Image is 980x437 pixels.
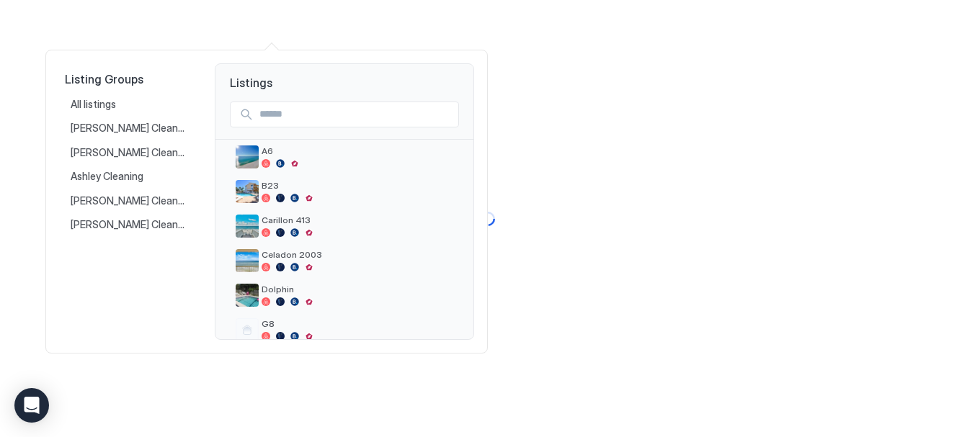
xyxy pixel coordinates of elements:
span: Listings [215,64,473,90]
div: listing image [236,180,259,203]
div: Open Intercom Messenger [14,388,49,423]
input: Input Field [254,102,458,127]
span: Listing Groups [65,72,192,86]
div: listing image [236,215,259,238]
span: [PERSON_NAME] Cleaner [71,146,186,159]
span: [PERSON_NAME] Cleaner [71,122,186,135]
span: G8 [262,318,453,329]
div: listing image [236,284,259,307]
span: All listings [71,98,118,111]
span: Carillon 413 [262,215,453,225]
div: listing image [236,145,259,168]
span: Ashley Cleaning [71,170,146,183]
span: Celadon 2003 [262,249,453,260]
span: [PERSON_NAME] Cleaning [71,218,186,231]
span: A6 [262,145,453,156]
span: B23 [262,180,453,191]
span: [PERSON_NAME] Cleaner [71,194,186,207]
div: listing image [236,249,259,272]
span: Dolphin [262,284,453,294]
